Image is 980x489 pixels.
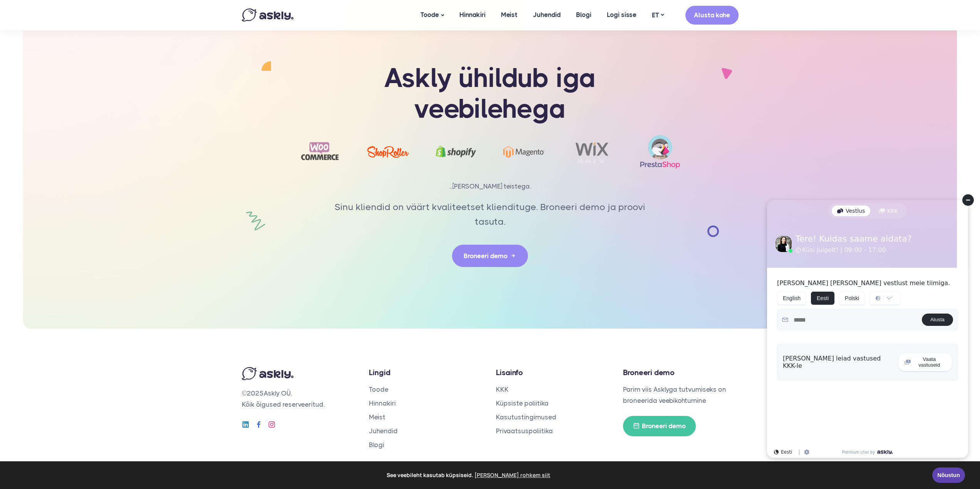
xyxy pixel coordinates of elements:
[623,367,739,378] h4: Broneeri demo
[300,139,341,164] img: Woocommerce
[623,384,739,406] p: Parim viis Asklyga tutvumiseks on broneerida veebikohtumine
[761,194,974,464] iframe: Askly chat
[369,367,484,378] h4: Lingid
[685,6,739,25] a: Alusta kohe
[503,146,544,158] img: Magento
[473,469,551,481] a: learn more about cookies
[242,388,357,410] p: © Askly OÜ. Kõik õigused reserveeritud.
[644,10,672,21] a: ET
[496,367,611,378] h4: Lisainfo
[452,245,528,267] a: Broneeri demo
[369,399,396,407] a: Hinnakiri
[496,386,509,393] a: KKK
[369,386,389,393] a: Toode
[11,469,927,481] span: See veebileht kasutab küpsiseid.
[284,181,696,192] p: ...[PERSON_NAME] teistega.
[496,399,549,407] a: Küpsiste poliitika
[436,140,477,163] img: Shopify
[571,140,613,163] img: Wix
[327,63,654,125] h1: Askly ühildub iga veebilehega
[242,367,293,380] img: Askly logo
[242,8,293,22] img: Askly
[640,134,681,169] img: prestashop
[369,427,398,435] a: Juhendid
[327,200,654,229] p: Sinu kliendid on väärt kvaliteetset kliendituge. Broneeri demo ja proovi tasuta.
[369,441,384,449] a: Blogi
[496,413,556,421] a: Kasutustingimused
[369,413,385,421] a: Meist
[932,467,965,483] a: Nõustun
[247,389,264,397] span: 2025
[367,146,409,158] img: ShopRoller
[623,416,696,436] a: Broneeri demo
[496,427,553,435] a: Privaatsuspoliitika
